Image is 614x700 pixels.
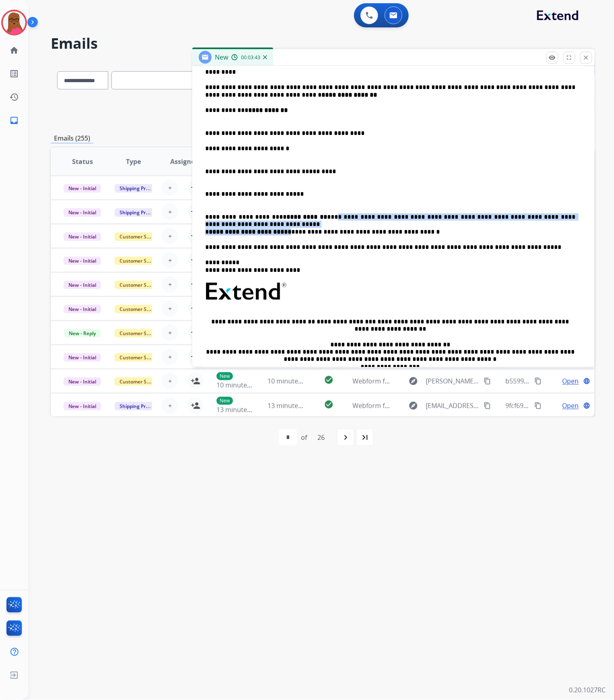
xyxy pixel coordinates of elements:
[9,116,19,125] mat-icon: inbox
[191,231,200,241] mat-icon: person_add
[168,352,172,362] span: +
[9,92,19,102] mat-icon: history
[562,376,579,386] span: Open
[64,232,101,241] span: New - Initial
[484,402,491,409] mat-icon: content_copy
[168,207,172,217] span: +
[115,184,170,193] span: Shipping Protection
[215,53,228,62] span: New
[115,257,167,265] span: Customer Support
[51,133,93,143] p: Emails (255)
[191,401,200,410] mat-icon: person_add
[162,228,178,244] button: +
[162,204,178,220] button: +
[51,35,595,52] h2: Emails
[72,157,93,166] span: Status
[168,376,172,386] span: +
[126,157,141,166] span: Type
[360,433,370,442] mat-icon: last_page
[191,376,200,386] mat-icon: person_add
[64,208,101,217] span: New - Initial
[324,375,334,385] mat-icon: check_circle
[191,352,200,362] mat-icon: person_add
[583,402,591,409] mat-icon: language
[9,46,19,55] mat-icon: home
[216,397,233,405] p: New
[162,398,178,414] button: +
[64,305,101,313] span: New - Initial
[115,329,167,338] span: Customer Support
[64,329,101,338] span: New - Reply
[268,401,314,410] span: 13 minutes ago
[168,231,172,241] span: +
[170,157,198,166] span: Assignee
[549,54,556,61] mat-icon: remove_red_eye
[352,401,535,410] span: Webform from [EMAIL_ADDRESS][DOMAIN_NAME] on [DATE]
[191,304,200,313] mat-icon: person_add
[168,304,172,313] span: +
[162,349,178,365] button: +
[9,69,19,79] mat-icon: list_alt
[162,325,178,341] button: +
[301,433,307,442] div: of
[115,232,167,241] span: Customer Support
[216,381,263,389] span: 10 minutes ago
[64,184,101,193] span: New - Initial
[162,373,178,389] button: +
[115,353,167,362] span: Customer Support
[168,255,172,265] span: +
[115,281,167,289] span: Customer Support
[191,255,200,265] mat-icon: person_add
[341,433,350,442] mat-icon: navigate_next
[583,54,590,61] mat-icon: close
[64,281,101,289] span: New - Initial
[115,402,170,410] span: Shipping Protection
[64,402,101,410] span: New - Initial
[268,377,314,385] span: 10 minutes ago
[115,377,167,386] span: Customer Support
[191,280,200,289] mat-icon: person_add
[168,328,172,338] span: +
[216,372,233,380] p: New
[311,429,331,445] div: 26
[64,257,101,265] span: New - Initial
[216,405,263,414] span: 13 minutes ago
[408,376,418,386] mat-icon: explore
[64,377,101,386] span: New - Initial
[162,180,178,196] button: +
[324,400,334,409] mat-icon: check_circle
[115,208,170,217] span: Shipping Protection
[115,305,167,313] span: Customer Support
[162,300,178,317] button: +
[168,401,172,410] span: +
[562,401,579,410] span: Open
[569,686,606,695] p: 0.20.1027RC
[535,402,542,409] mat-icon: content_copy
[168,183,172,193] span: +
[408,401,418,410] mat-icon: explore
[484,377,491,385] mat-icon: content_copy
[583,377,591,385] mat-icon: language
[535,377,542,385] mat-icon: content_copy
[168,280,172,289] span: +
[191,183,200,193] mat-icon: person_add
[64,353,101,362] span: New - Initial
[426,376,480,386] span: [PERSON_NAME][EMAIL_ADDRESS][PERSON_NAME][DOMAIN_NAME]
[241,54,260,61] span: 00:03:43
[566,54,573,61] mat-icon: fullscreen
[191,207,200,217] mat-icon: person_add
[426,401,480,410] span: [EMAIL_ADDRESS][DOMAIN_NAME]
[191,328,200,338] mat-icon: person_add
[162,276,178,292] button: +
[3,11,25,34] img: avatar
[162,252,178,268] button: +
